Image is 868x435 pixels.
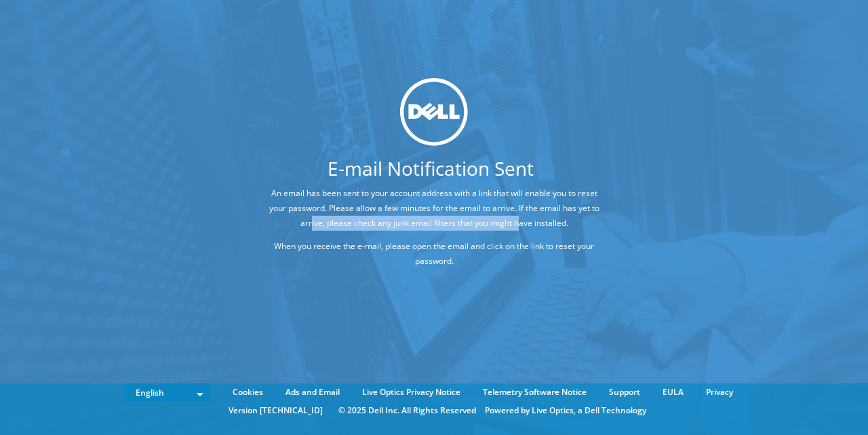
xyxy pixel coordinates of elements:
a: Support [599,385,650,400]
li: © 2025 Dell Inc. All Rights Reserved [332,403,483,418]
a: Ads and Email [275,385,350,400]
img: dell_svg_logo.svg [400,78,468,146]
a: Telemetry Software Notice [473,385,597,400]
a: EULA [652,385,694,400]
li: Powered by Live Optics, a Dell Technology [485,403,646,418]
a: Live Optics Privacy Notice [352,385,471,400]
a: Privacy [696,385,743,400]
h1: E-mail Notification Sent [217,159,644,178]
p: When you receive the e-mail, please open the email and click on the link to reset your password. [268,239,600,269]
li: Version [TECHNICAL_ID] [222,403,330,418]
p: An email has been sent to your account address with a link that will enable you to reset your pas... [268,186,600,231]
a: Cookies [222,385,273,400]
